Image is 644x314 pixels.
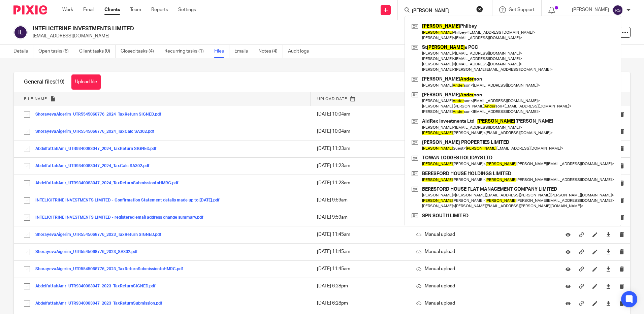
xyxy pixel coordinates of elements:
[317,97,347,101] span: Upload date
[317,111,403,118] p: [DATE] 10:04am
[13,5,47,14] img: Pixie
[317,300,403,307] p: [DATE] 6:28pm
[411,8,472,14] input: Search
[13,45,33,58] a: Details
[21,125,33,138] input: Select
[21,177,33,190] input: Select
[317,162,403,169] p: [DATE] 11:23am
[21,297,33,310] input: Select
[317,214,403,221] p: [DATE] 9:59am
[21,108,33,121] input: Select
[62,6,73,13] a: Work
[317,231,403,238] p: [DATE] 11:45am
[33,25,438,32] h2: INTELICITRINE INVESTMENTS LIMITED
[317,248,403,255] p: [DATE] 11:45am
[55,79,65,85] span: (19)
[606,265,611,272] a: Download
[214,45,229,58] a: Files
[33,33,539,39] p: [EMAIL_ADDRESS][DOMAIN_NAME]
[476,6,483,12] button: Clear
[35,250,143,254] button: ShorayevaAigerim_UTR5545068776_2023_SA302.pdf
[13,25,28,39] img: svg%3E
[288,45,314,58] a: Audit logs
[606,248,611,255] a: Download
[164,45,209,58] a: Recurring tasks (1)
[38,45,74,58] a: Open tasks (6)
[24,97,47,101] span: File name
[416,248,549,255] p: Manual upload
[317,180,403,186] p: [DATE] 11:23am
[234,45,253,58] a: Emails
[21,143,33,155] input: Select
[178,6,196,13] a: Settings
[35,301,167,306] button: AbdelfattahAmr_UTR9340083047_2023_TaxReturnSubmission.pdf
[317,145,403,152] p: [DATE] 11:23am
[35,181,184,186] button: AbdelfattahAmr_UTR9340083047_2024_TaxReturnSubmissiontoHMRC.pdf
[35,284,161,289] button: AbdelfattahAmr_UTR9340083047_2023_TaxReturnSIGNED.pdf
[71,74,101,90] button: Upload file
[35,215,208,220] button: INTELICITRINE INVESTMENTS LIMITED - registered email address change summary.pdf
[83,6,94,13] a: Email
[35,198,225,203] button: INTELICITRINE INVESTMENTS LIMITED - Confirmation Statement details made up to [DATE].pdf
[21,194,33,207] input: Select
[130,6,141,13] a: Team
[24,78,65,86] h1: General files
[21,160,33,172] input: Select
[258,45,283,58] a: Notes (4)
[416,231,549,238] p: Manual upload
[317,197,403,203] p: [DATE] 9:59am
[416,283,549,289] p: Manual upload
[317,283,403,289] p: [DATE] 6:28pm
[21,263,33,276] input: Select
[21,211,33,224] input: Select
[21,246,33,258] input: Select
[416,265,549,272] p: Manual upload
[317,265,403,272] p: [DATE] 11:45am
[606,231,611,238] a: Download
[21,280,33,293] input: Select
[121,45,159,58] a: Closed tasks (4)
[35,147,162,151] button: AbdelfattahAmr_UTR9340083047_2024_TaxReturn SIGNED.pdf
[21,228,33,241] input: Select
[606,283,611,289] a: Download
[606,300,611,307] a: Download
[572,6,609,13] p: [PERSON_NAME]
[35,267,188,272] button: ShorayevaAigerim_UTR5545068776_2023_TaxReturnSubmissiontoHMRC.pdf
[79,45,116,58] a: Client tasks (0)
[35,164,155,168] button: AbdelfattahAmr_UTR9340083047_2024_TaxCalc SA302.pdf
[612,5,623,15] img: svg%3E
[35,129,159,134] button: ShorayevaAigerim_UTR5545068776_2024_TaxCalc SA302.pdf
[416,300,549,307] p: Manual upload
[317,128,403,135] p: [DATE] 10:04am
[509,7,535,12] span: Get Support
[35,112,166,117] button: ShorayevaAigerim_UTR5545068776_2024_TaxReturn SIGNED.pdf
[104,6,120,13] a: Clients
[35,232,166,237] button: ShorayevaAigerim_UTR5545068776_2023_TaxReturn SIGNED.pdf
[151,6,168,13] a: Reports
